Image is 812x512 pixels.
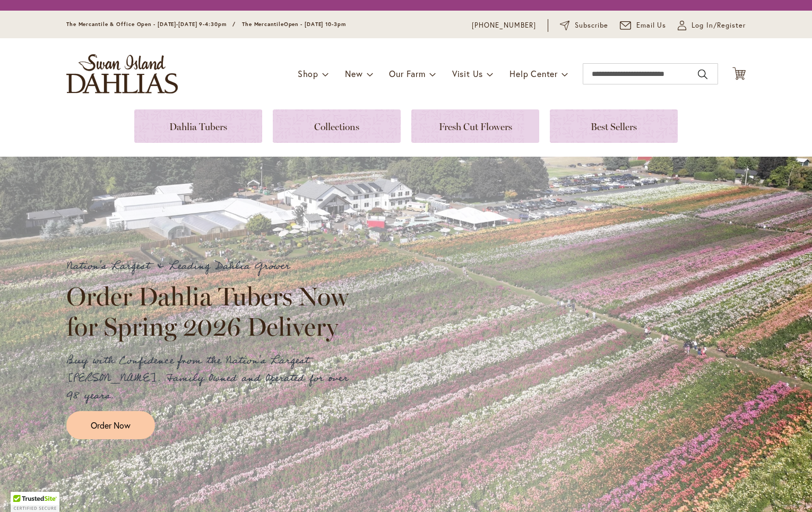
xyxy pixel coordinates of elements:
[66,352,358,405] p: Buy with Confidence from the Nation's Largest [PERSON_NAME]. Family Owned and Operated for over 9...
[698,66,707,83] button: Search
[66,281,358,341] h2: Order Dahlia Tubers Now for Spring 2026 Delivery
[620,20,667,31] a: Email Us
[692,20,746,31] span: Log In/Register
[91,419,131,431] span: Order Now
[66,54,178,93] a: store logo
[678,20,746,31] a: Log In/Register
[66,21,284,28] span: The Mercantile & Office Open - [DATE]-[DATE] 9-4:30pm / The Mercantile
[66,411,155,439] a: Order Now
[472,20,536,31] a: [PHONE_NUMBER]
[66,258,358,275] p: Nation's Largest & Leading Dahlia Grower
[345,68,362,79] span: New
[452,68,483,79] span: Visit Us
[298,68,318,79] span: Shop
[389,68,425,79] span: Our Farm
[284,21,346,28] span: Open - [DATE] 10-3pm
[560,20,608,31] a: Subscribe
[636,20,667,31] span: Email Us
[509,68,558,79] span: Help Center
[575,20,608,31] span: Subscribe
